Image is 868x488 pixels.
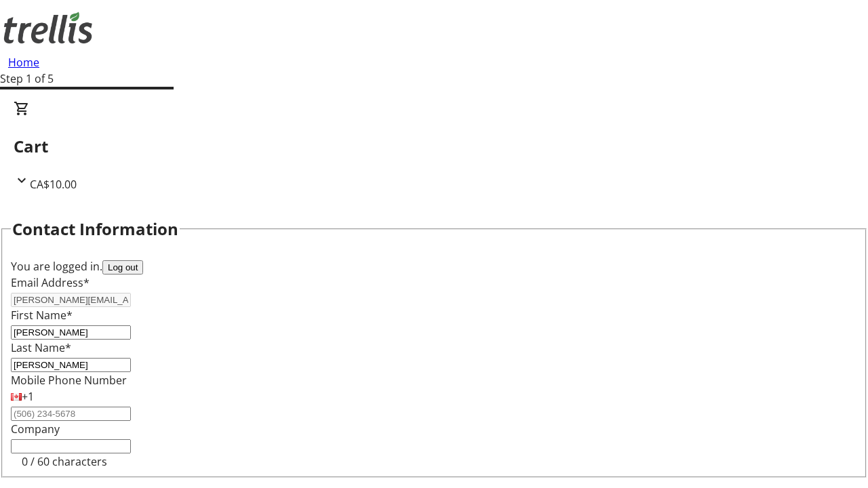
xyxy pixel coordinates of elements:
label: Mobile Phone Number [11,373,127,388]
h2: Cart [14,134,854,159]
label: Company [11,422,60,436]
input: (506) 234-5678 [11,407,131,421]
div: CartCA$10.00 [14,100,854,192]
button: Log out [102,260,143,274]
label: First Name* [11,308,73,323]
label: Email Address* [11,275,90,290]
span: CA$10.00 [30,177,77,192]
tr-character-limit: 0 / 60 characters [22,454,107,469]
label: Last Name* [11,340,71,355]
div: You are logged in. [11,258,857,274]
h2: Contact Information [12,217,178,241]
